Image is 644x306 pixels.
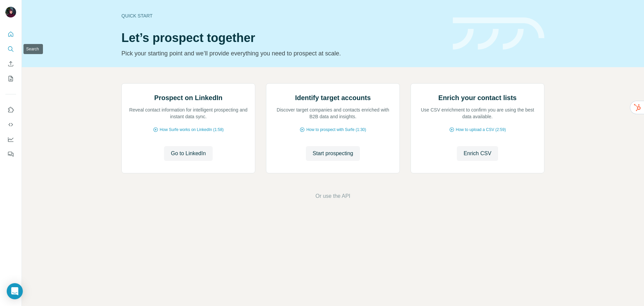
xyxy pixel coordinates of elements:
span: How Surfe works on LinkedIn (1:58) [160,127,224,133]
button: Dashboard [5,133,16,145]
div: Open Intercom Messenger [7,283,23,299]
button: Enrich CSV [457,146,498,161]
span: How to upload a CSV (2:59) [456,127,506,133]
p: Discover target companies and contacts enriched with B2B data and insights. [273,106,393,120]
h2: Identify target accounts [295,93,371,102]
p: Reveal contact information for intelligent prospecting and instant data sync. [128,106,248,120]
button: Use Surfe API [5,119,16,131]
button: Quick start [5,28,16,40]
button: Go to LinkedIn [164,146,212,161]
div: Quick start [121,12,445,19]
span: How to prospect with Surfe (1:30) [306,127,366,133]
button: Search [5,43,16,55]
h1: Let’s prospect together [121,31,445,45]
h2: Enrich your contact lists [438,93,517,102]
button: Use Surfe on LinkedIn [5,104,16,116]
button: Feedback [5,148,16,160]
button: Start prospecting [306,146,360,161]
span: Go to LinkedIn [171,149,206,158]
span: Enrich CSV [464,149,491,158]
p: Pick your starting point and we’ll provide everything you need to prospect at scale. [121,49,445,58]
button: Enrich CSV [5,58,16,70]
p: Use CSV enrichment to confirm you are using the best data available. [418,106,537,120]
button: Or use the API [315,192,350,200]
h2: Prospect on LinkedIn [154,93,222,102]
span: Start prospecting [313,149,353,158]
button: My lists [5,73,16,85]
img: banner [453,17,544,50]
img: Avatar [5,7,16,17]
